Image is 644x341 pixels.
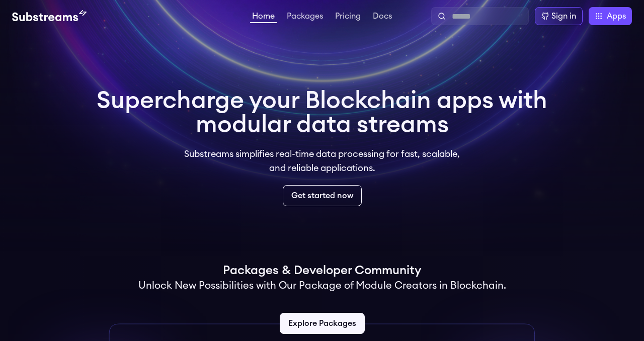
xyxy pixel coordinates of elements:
a: Explore Packages [280,313,365,334]
a: Sign in [535,7,583,25]
span: Apps [607,10,626,22]
h1: Packages & Developer Community [223,263,421,279]
p: Substreams simplifies real-time data processing for fast, scalable, and reliable applications. [177,147,467,175]
h1: Supercharge your Blockchain apps with modular data streams [97,89,547,137]
a: Pricing [333,12,363,22]
a: Packages [285,12,325,22]
h2: Unlock New Possibilities with Our Package of Module Creators in Blockchain. [138,279,506,293]
a: Docs [371,12,394,22]
a: Home [250,12,277,23]
img: Substream's logo [12,10,87,22]
a: Get started now [283,185,362,206]
div: Sign in [551,10,576,22]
